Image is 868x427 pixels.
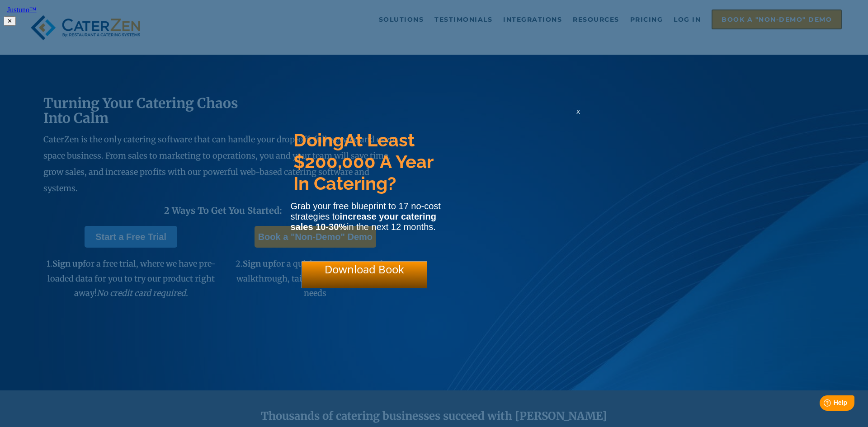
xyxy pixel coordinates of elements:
[576,107,580,116] span: x
[325,262,404,277] span: Download Book
[293,129,433,194] span: At Least $200,000 A Year In Catering?
[293,129,344,150] span: Doing
[291,201,441,232] span: Grab your free blueprint to 17 no-cost strategies to in the next 12 months.
[291,211,436,232] strong: increase your catering sales 10-30%
[788,392,858,417] iframe: Help widget launcher
[302,261,427,288] div: Download Book
[4,16,16,26] button: ✕
[571,107,585,125] div: x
